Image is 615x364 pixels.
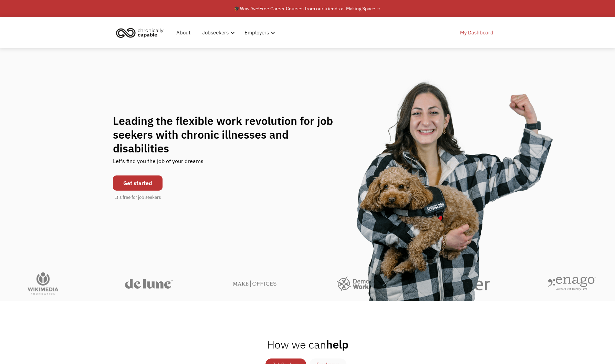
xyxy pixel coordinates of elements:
h2: help [267,338,348,351]
img: Chronically Capable logo [114,25,166,40]
a: Get started [113,175,163,191]
h1: Leading the flexible work revolution for job seekers with chronic illnesses and disabilities [113,114,346,155]
div: Employers [244,29,269,37]
div: Employers [240,22,277,44]
a: home [114,25,169,40]
span: How we can [267,337,326,352]
div: It's free for job seekers [115,194,161,201]
div: Jobseekers [202,29,229,37]
a: About [172,22,195,44]
div: Let's find you the job of your dreams [113,155,204,172]
em: Now live! [240,6,259,12]
div: Jobseekers [198,22,237,44]
div: 🎓 Free Career Courses from our friends at Making Space → [234,4,381,13]
a: My Dashboard [456,22,498,44]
